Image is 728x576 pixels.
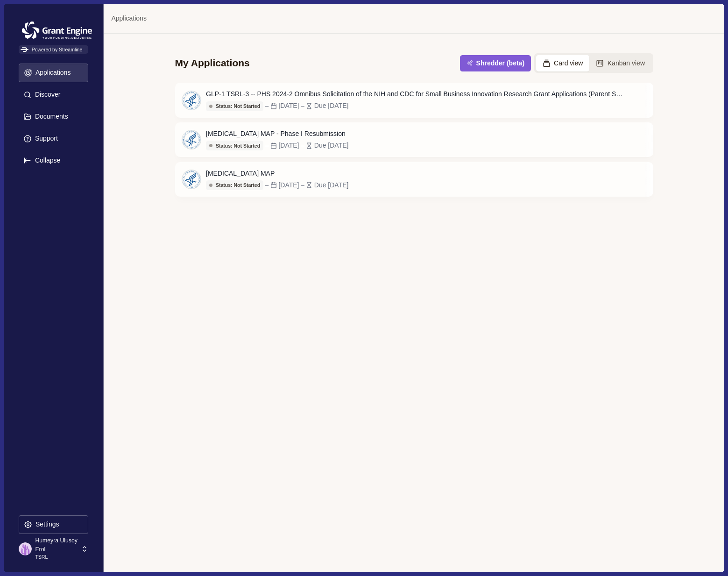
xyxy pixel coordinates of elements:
button: Status: Not Started [206,101,263,111]
p: TSRL [35,554,78,561]
div: Status: Not Started [209,182,260,188]
div: [DATE] [278,141,299,150]
p: Settings [32,520,59,528]
div: My Applications [175,57,250,70]
img: profile picture [19,542,32,555]
a: Applications [111,14,147,23]
button: Kanban view [589,55,651,71]
button: Applications [19,64,88,82]
span: Powered by Streamline [19,45,88,54]
a: Settings [19,515,88,537]
div: [MEDICAL_DATA] MAP [206,169,348,178]
div: Due [DATE] [314,101,349,111]
div: – [301,101,304,111]
button: Shredder (beta) [460,55,531,71]
p: Humeyra Ulusoy Erol [35,536,78,554]
button: Expand [19,151,88,170]
img: HHS.png [182,91,201,110]
p: Applications [32,69,71,77]
div: – [301,180,304,190]
p: Documents [32,113,68,121]
button: Documents [19,107,88,126]
img: Powered by Streamline Logo [21,47,28,52]
img: HHS.png [182,170,201,189]
div: [DATE] [278,101,299,111]
div: – [265,180,269,190]
button: Open [636,92,667,108]
div: Status: Not Started [209,143,260,149]
div: – [301,141,304,150]
a: GLP-1 TSRL-3 -- PHS 2024-2 Omnibus Solicitation of the NIH and CDC for Small Business Innovation ... [175,83,653,117]
button: Status: Not Started [206,180,263,190]
a: [MEDICAL_DATA] MAP - Phase I ResubmissionStatus: Not Started–[DATE]–Due [DATE] [175,122,653,157]
button: Discover [19,85,88,104]
a: [MEDICAL_DATA] MAPStatus: Not Started–[DATE]–Due [DATE] [175,162,653,197]
div: Due [DATE] [314,180,349,190]
button: Status: Not Started [206,141,263,150]
button: Open [636,171,667,188]
a: Grantengine Logo [19,19,88,29]
button: Settings [19,515,88,534]
div: Status: Not Started [209,103,260,109]
img: HHS.png [182,130,201,149]
div: Due [DATE] [314,141,349,150]
img: Grantengine Logo [19,19,95,42]
div: – [265,141,269,150]
p: Discover [32,91,60,99]
button: Support [19,129,88,148]
div: – [265,101,269,111]
p: Collapse [32,156,60,164]
p: Support [32,135,58,142]
button: Open [636,132,667,148]
div: [MEDICAL_DATA] MAP - Phase I Resubmission [206,129,348,139]
div: GLP-1 TSRL-3 -- PHS 2024-2 Omnibus Solicitation of the NIH and CDC for Small Business Innovation ... [206,89,626,99]
div: [DATE] [278,180,299,190]
button: Card view [536,55,590,71]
